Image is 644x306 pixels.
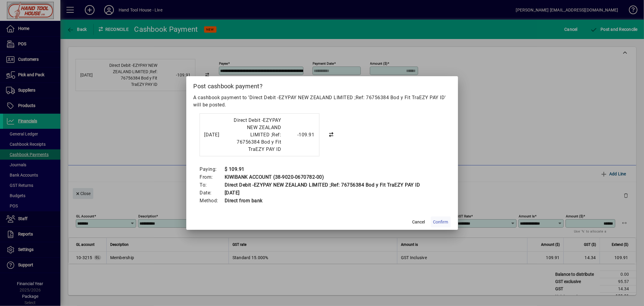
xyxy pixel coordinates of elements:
[412,219,425,225] span: Cancel
[431,216,451,227] button: Confirm
[186,76,458,94] h2: Post cashbook payment?
[234,117,281,152] span: Direct Debit -EZYPAY NEW ZEALAND LIMITED ;Ref: 76756384 Bod y Fit TraEZY PAY ID
[224,181,420,189] td: Direct Debit -EZYPAY NEW ZEALAND LIMITED ;Ref: 76756384 Bod y Fit TraEZY PAY ID
[224,165,420,173] td: $ 109.91
[409,216,428,227] button: Cancel
[200,181,225,189] td: To:
[224,197,420,205] td: Direct from bank
[200,197,225,205] td: Method:
[200,165,225,173] td: Paying:
[433,219,448,225] span: Confirm
[200,173,225,181] td: From:
[194,94,451,109] p: A cashbook payment to 'Direct Debit -EZYPAY NEW ZEALAND LIMITED ;Ref: 76756384 Bod y Fit TraEZY P...
[224,173,420,181] td: KIWIBANK ACCOUNT (38-9020-0670782-00)
[284,131,315,138] div: -109.91
[224,189,420,197] td: [DATE]
[204,131,229,138] div: [DATE]
[200,189,225,197] td: Date:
